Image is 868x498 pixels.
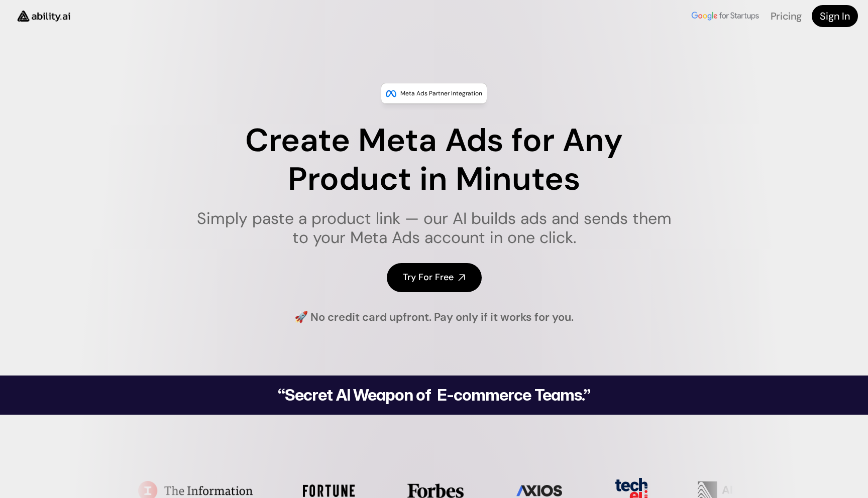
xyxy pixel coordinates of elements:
[820,9,850,23] h4: Sign In
[400,88,482,98] p: Meta Ads Partner Integration
[252,387,616,403] h2: “Secret AI Weapon of E-commerce Teams.”
[294,310,574,325] h4: 🚀 No credit card upfront. Pay only if it works for you.
[190,209,678,247] h1: Simply paste a product link — our AI builds ads and sends them to your Meta Ads account in one cl...
[771,10,802,23] a: Pricing
[190,121,678,199] h1: Create Meta Ads for Any Product in Minutes
[387,263,482,292] a: Try For Free
[812,5,858,27] a: Sign In
[403,271,454,284] h4: Try For Free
